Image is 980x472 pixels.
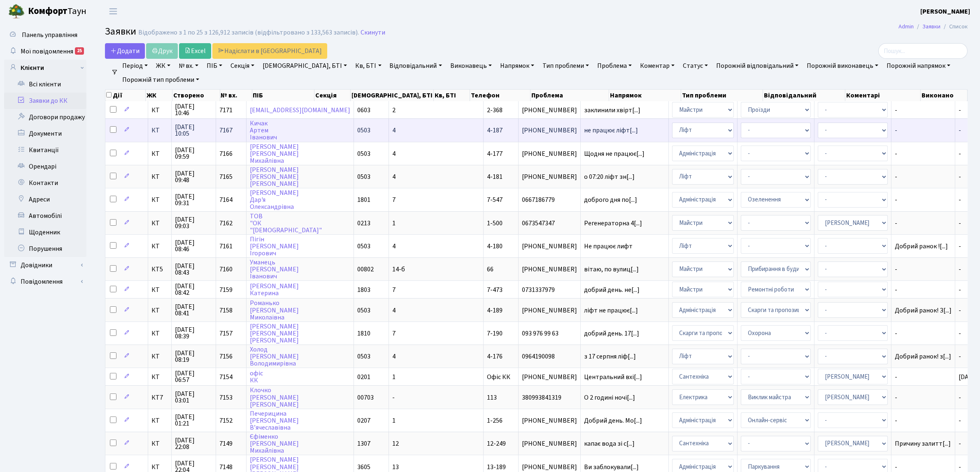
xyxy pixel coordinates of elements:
span: - [959,106,961,115]
a: [PERSON_NAME][PERSON_NAME][PERSON_NAME] [250,165,299,188]
span: Панель управління [22,30,77,39]
a: Єфіменко[PERSON_NAME]Михайлівна [250,432,299,455]
span: [DATE] 10:05 [175,124,212,137]
span: Добрий ранок! З[...] [895,306,952,315]
span: [DATE] 09:31 [175,193,212,206]
span: 1307 [357,439,370,448]
a: Адреси [4,191,86,208]
a: [PERSON_NAME][PERSON_NAME][PERSON_NAME] [250,322,299,345]
span: 7-190 [487,329,503,338]
span: 0667186779 [522,197,577,203]
span: 7156 [219,352,233,361]
span: 7153 [219,393,233,402]
span: добрий день. не[...] [584,285,640,294]
span: 1 [392,219,396,228]
span: 0964190098 [522,353,577,360]
a: Проблема [594,59,635,73]
span: Добрий ранок! з[...] [895,352,951,361]
li: Список [940,22,968,31]
span: 12-249 [487,439,506,448]
span: 1 [392,373,396,382]
a: Орендарі [4,158,86,175]
span: Щодня не працює[...] [584,149,645,158]
span: 4 [392,126,396,135]
a: Довідники [4,257,86,273]
span: - [895,464,952,470]
span: 00703 [357,393,374,402]
a: Контакти [4,175,86,191]
span: 1-256 [487,416,503,425]
span: [PHONE_NUMBER] [522,127,577,134]
span: [DATE] 10:46 [175,103,212,116]
span: - [959,126,961,135]
span: КТ5 [151,266,168,273]
span: 7-547 [487,195,503,204]
span: - [895,127,952,134]
div: 25 [75,47,84,55]
span: 7167 [219,126,233,135]
th: Відповідальний [763,90,845,101]
a: [DEMOGRAPHIC_DATA], БТІ [259,59,350,73]
span: 4 [392,306,396,315]
span: 7166 [219,149,233,158]
span: [DATE] 08:46 [175,239,212,252]
span: 4-181 [487,172,503,181]
span: 380993841319 [522,394,577,401]
span: 0503 [357,352,370,361]
span: 7171 [219,106,233,115]
span: Не працює лифт [584,243,665,250]
a: Excel [179,43,211,59]
span: 0731337979 [522,287,577,293]
span: заклинили хвірт[...] [584,106,640,115]
span: КТ [151,150,168,157]
span: - [959,242,961,251]
span: Заявки [105,24,136,39]
a: Порушення [4,241,86,257]
span: 7161 [219,242,233,251]
span: - [959,439,961,448]
span: 1801 [357,195,370,204]
span: - [959,329,961,338]
th: ПІБ [252,90,314,101]
span: з 17 серпня ліф[...] [584,352,636,361]
span: - [959,265,961,274]
span: КТ [151,287,168,293]
span: КТ [151,107,168,113]
span: КТ [151,464,168,470]
span: - [959,352,961,361]
span: 0673547347 [522,220,577,227]
th: Телефон [470,90,531,101]
span: - [959,463,961,472]
span: - [959,195,961,204]
span: КТ7 [151,394,168,401]
a: Уманець[PERSON_NAME]Іванович [250,258,299,281]
th: Коментарі [845,90,921,101]
a: [PERSON_NAME]Дар'яОлександрівна [250,188,299,211]
span: КТ [151,417,168,424]
a: Статус [680,59,711,73]
span: [DATE] 09:48 [175,170,212,183]
span: - [895,220,952,227]
span: КТ [151,243,168,250]
span: - [959,416,961,425]
span: 7152 [219,416,233,425]
span: - [959,149,961,158]
a: Щоденник [4,224,86,241]
span: Центральний вхі[...] [584,373,642,382]
a: № вх. [175,59,202,73]
span: [DATE] 08:39 [175,326,212,340]
a: Коментар [637,59,678,73]
b: Комфорт [28,5,68,18]
span: 66 [487,265,493,274]
span: 7159 [219,285,233,294]
th: Проблема [531,90,609,101]
th: Виконано [921,90,968,101]
a: [PERSON_NAME]Катерина [250,282,299,298]
span: - [895,107,952,113]
span: доброго дня по[...] [584,195,637,204]
span: 2-368 [487,106,503,115]
a: Договори продажу [4,109,86,125]
span: Добрий ранок ![...] [895,242,948,251]
span: о 07:20 ліфт зн[...] [584,172,635,181]
span: 4-176 [487,352,503,361]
